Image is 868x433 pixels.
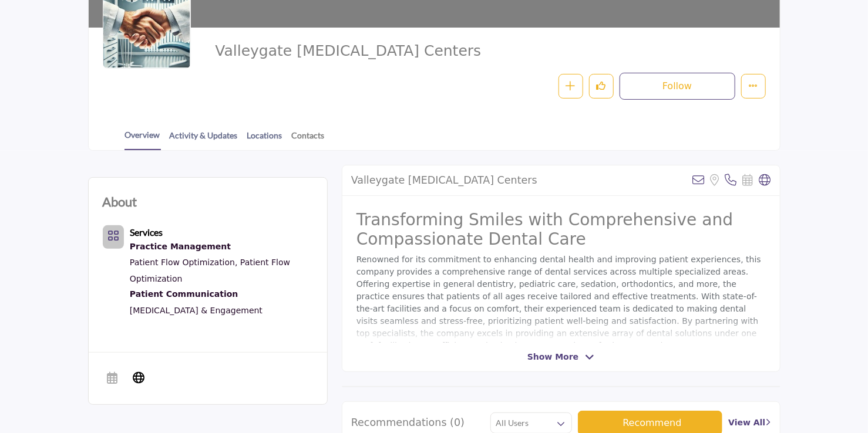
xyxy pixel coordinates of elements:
span: Recommend [623,417,681,428]
button: Category Icon [103,225,124,249]
button: Follow [620,73,735,100]
button: More details [741,74,766,99]
a: Contacts [291,129,325,150]
a: Patient Flow Optimization, [130,258,238,267]
h2: About [103,192,137,211]
h2: Valleygate Dental Surgery Centers [351,174,537,187]
h2: All Users [496,417,529,429]
a: Patient Communication [130,287,313,302]
b: Services [130,226,163,238]
div: Optimizing operations, staff coordination, and patient flow for efficient practice management. [130,239,313,255]
a: View All [728,417,771,429]
a: Overview [125,128,161,150]
span: Valleygate Dental Surgery Centers [215,42,535,61]
p: Renowned for its commitment to enhancing dental health and improving patient experiences, this co... [356,253,766,352]
button: Like [589,74,614,99]
a: Services [130,228,163,238]
a: Activity & Updates [169,129,238,150]
a: Locations [247,129,283,150]
a: Practice Management [130,239,313,255]
span: Show More [527,351,578,363]
a: [MEDICAL_DATA] & Engagement [130,306,263,315]
h2: Recommendations (0) [351,417,465,429]
h2: Transforming Smiles with Comprehensive and Compassionate Dental Care [356,210,766,249]
div: Enhancing patient engagement through reminders, education, and digital communication. [130,287,313,302]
